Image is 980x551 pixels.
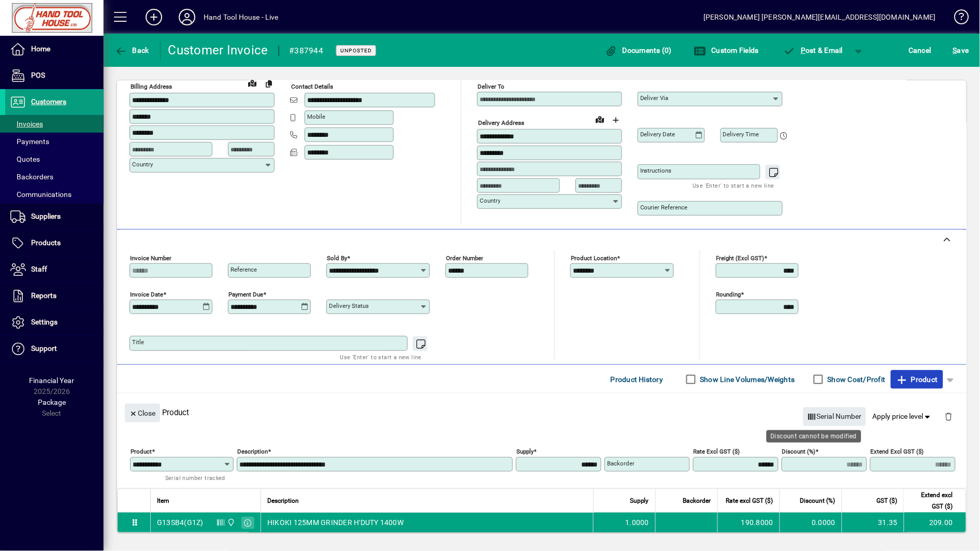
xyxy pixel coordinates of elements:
[826,374,886,385] label: Show Cost/Profit
[626,518,650,528] span: 1.0000
[340,351,422,363] mat-hint: Use 'Enter' to start a new line
[683,495,711,506] span: Backorder
[130,291,163,298] mat-label: Invoice date
[871,448,924,456] mat-label: Extend excl GST ($)
[716,291,741,298] mat-label: Rounding
[640,167,672,174] mat-label: Instructions
[782,448,816,456] mat-label: Discount (%)
[605,46,672,54] span: Documents (0)
[170,8,204,26] button: Profile
[129,405,156,422] span: Close
[694,448,740,456] mat-label: Rate excl GST ($)
[157,495,169,506] span: Item
[130,255,171,262] mat-label: Invoice number
[329,302,369,309] mat-label: Delivery status
[10,120,43,128] span: Invoices
[694,46,759,54] span: Custom Fields
[5,150,104,168] a: Quotes
[125,404,160,422] button: Close
[877,495,898,506] span: GST ($)
[157,518,204,528] div: G13SB4(G1Z)
[630,495,649,506] span: Supply
[307,113,325,120] mat-label: Mobile
[30,376,75,385] span: Financial Year
[909,42,932,59] span: Cancel
[726,495,773,506] span: Rate excl GST ($)
[10,190,71,199] span: Communications
[261,75,277,92] button: Copy to Delivery address
[693,179,774,191] mat-hint: Use 'Enter' to start a new line
[112,41,152,60] button: Back
[571,255,617,262] mat-label: Product location
[446,255,483,262] mat-label: Order number
[783,46,843,54] span: ost & Email
[31,45,50,53] span: Home
[869,407,937,426] button: Apply price level
[228,291,263,298] mat-label: Payment due
[803,407,866,426] button: Serial Number
[131,448,152,456] mat-label: Product
[607,460,635,467] mat-label: Backorder
[31,318,57,326] span: Settings
[31,97,66,106] span: Customers
[640,131,675,138] mat-label: Delivery date
[5,168,104,186] a: Backorders
[691,41,761,60] button: Custom Fields
[31,238,61,247] span: Products
[114,46,149,54] span: Back
[516,448,534,456] mat-label: Supply
[165,472,225,484] mat-hint: Serial number tracked
[31,212,61,220] span: Suppliers
[5,336,104,362] a: Support
[290,43,324,59] div: #387944
[244,75,261,91] a: View on map
[224,517,236,529] span: Frankton
[340,47,372,54] span: Unposted
[842,513,904,533] td: 31.35
[936,412,961,421] app-page-header-button: Delete
[168,42,268,59] div: Customer Invoice
[607,370,668,389] button: Product History
[767,430,861,443] div: Discount cannot be modified
[698,374,795,385] label: Show Line Volumes/Weights
[104,41,161,60] app-page-header-button: Back
[480,197,500,204] mat-label: Country
[267,518,403,528] span: HIKOKI 125MM GRINDER H'DUTY 1400W
[906,41,934,60] button: Cancel
[267,495,299,506] span: Description
[31,265,47,273] span: Staff
[608,111,625,128] button: Choose address
[801,46,806,54] span: P
[5,309,104,335] a: Settings
[5,115,104,133] a: Invoices
[204,9,279,25] div: Hand Tool House - Live
[10,173,53,181] span: Backorders
[953,46,957,54] span: S
[31,344,57,352] span: Support
[31,71,45,79] span: POS
[132,338,144,346] mat-label: Title
[117,393,967,431] div: Product
[592,111,608,128] a: View on map
[896,371,938,388] span: Product
[5,133,104,150] a: Payments
[946,2,967,36] a: Knowledge Base
[122,408,163,417] app-page-header-button: Close
[723,131,759,138] mat-label: Delivery time
[478,83,505,90] mat-label: Deliver To
[724,518,773,528] div: 190.8000
[640,94,669,102] mat-label: Deliver via
[5,230,104,256] a: Products
[703,9,936,25] div: [PERSON_NAME] [PERSON_NAME][EMAIL_ADDRESS][DOMAIN_NAME]
[10,155,40,163] span: Quotes
[10,137,49,146] span: Payments
[327,255,347,262] mat-label: Sold by
[778,41,848,60] button: Post & Email
[5,186,104,203] a: Communications
[237,448,268,456] mat-label: Description
[602,41,675,60] button: Documents (0)
[611,371,664,388] span: Product History
[5,63,104,89] a: POS
[5,283,104,309] a: Reports
[5,257,104,282] a: Staff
